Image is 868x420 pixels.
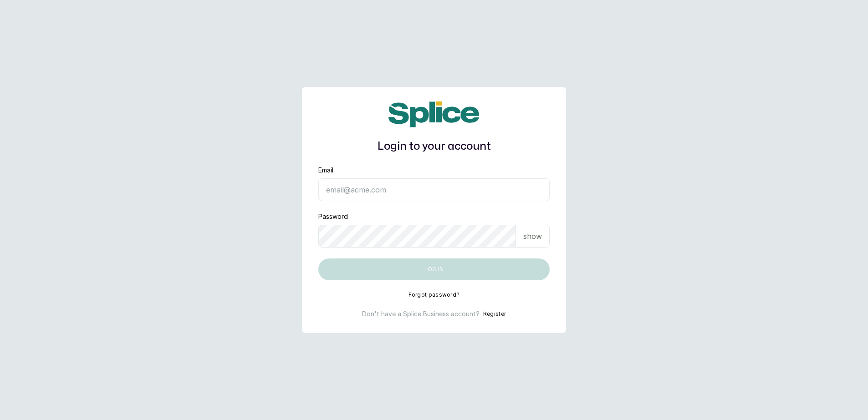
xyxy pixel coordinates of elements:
[362,309,480,319] p: Don't have a Splice Business account?
[483,309,506,319] button: Register
[318,166,333,175] label: Email
[318,212,348,221] label: Password
[318,138,550,155] h1: Login to your account
[318,258,550,280] button: Log in
[408,291,460,299] button: Forgot password?
[318,178,550,201] input: email@acme.com
[523,231,542,242] p: show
